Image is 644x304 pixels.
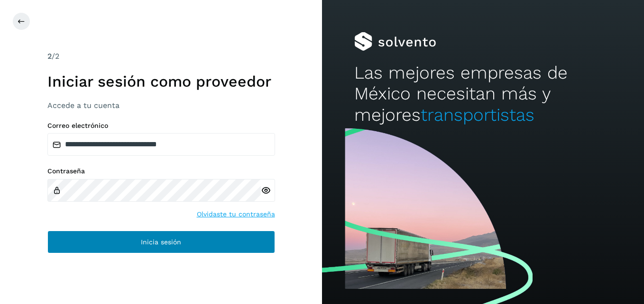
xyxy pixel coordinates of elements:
h3: Accede a tu cuenta [47,101,275,110]
span: 2 [47,52,52,61]
span: Inicia sesión [141,239,181,245]
a: Olvidaste tu contraseña [197,209,275,219]
span: transportistas [421,105,534,125]
h2: Las mejores empresas de México necesitan más y mejores [354,63,612,125]
div: /2 [47,51,275,62]
label: Contraseña [47,167,275,175]
h1: Iniciar sesión como proveedor [47,72,275,90]
button: Inicia sesión [47,231,275,253]
label: Correo electrónico [47,122,275,130]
